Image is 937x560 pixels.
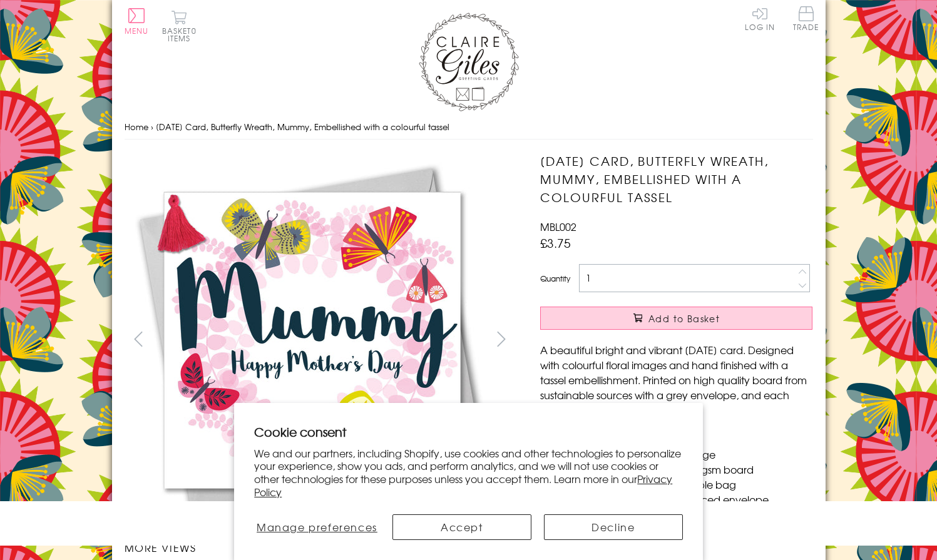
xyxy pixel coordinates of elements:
button: Accept [392,514,531,540]
p: We and our partners, including Shopify, use cookies and other technologies to personalize your ex... [254,447,683,499]
span: MBL002 [540,219,576,234]
a: Home [125,121,148,133]
img: Mother's Day Card, Butterfly Wreath, Mummy, Embellished with a colourful tassel [515,152,891,527]
img: Mother's Day Card, Butterfly Wreath, Mummy, Embellished with a colourful tassel [124,152,499,527]
a: Log In [745,6,775,31]
nav: breadcrumbs [125,115,813,140]
span: Menu [125,25,149,36]
button: Manage preferences [254,514,379,540]
span: Manage preferences [257,519,377,534]
h3: More views [125,540,516,555]
span: Trade [793,6,819,31]
span: Add to Basket [648,312,720,325]
span: £3.75 [540,234,571,252]
button: Decline [544,514,683,540]
h1: [DATE] Card, Butterfly Wreath, Mummy, Embellished with a colourful tassel [540,152,812,206]
span: [DATE] Card, Butterfly Wreath, Mummy, Embellished with a colourful tassel [156,121,449,133]
button: prev [125,325,153,353]
a: Privacy Policy [254,471,672,499]
button: Menu [125,8,149,34]
span: › [151,121,153,133]
a: Trade [793,6,819,33]
button: Add to Basket [540,307,812,330]
label: Quantity [540,273,570,284]
p: A beautiful bright and vibrant [DATE] card. Designed with colourful floral images and hand finish... [540,342,812,417]
h2: Cookie consent [254,423,683,440]
button: Basket0 items [162,10,197,42]
button: next [487,325,515,353]
img: Claire Giles Greetings Cards [419,13,519,111]
span: 0 items [168,25,197,44]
